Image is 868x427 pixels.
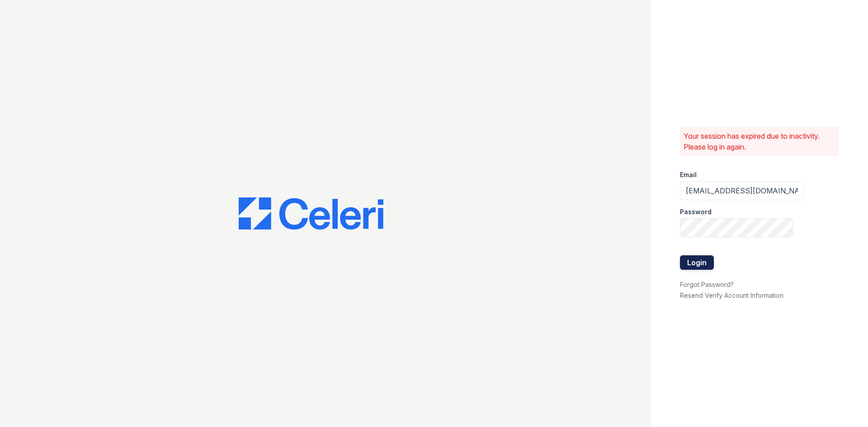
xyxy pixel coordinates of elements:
[680,255,714,270] button: Login
[684,131,835,152] p: Your session has expired due to inactivity. Please log in again.
[680,291,783,299] a: Resend Verify Account Information
[680,170,697,179] label: Email
[680,207,712,216] label: Password
[239,197,383,230] img: CE_Logo_Blue-a8612792a0a2168367f1c8372b55b34899dd931a85d93a1a3d3e32e68fde9ad4.png
[680,281,734,288] a: Forgot Password?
